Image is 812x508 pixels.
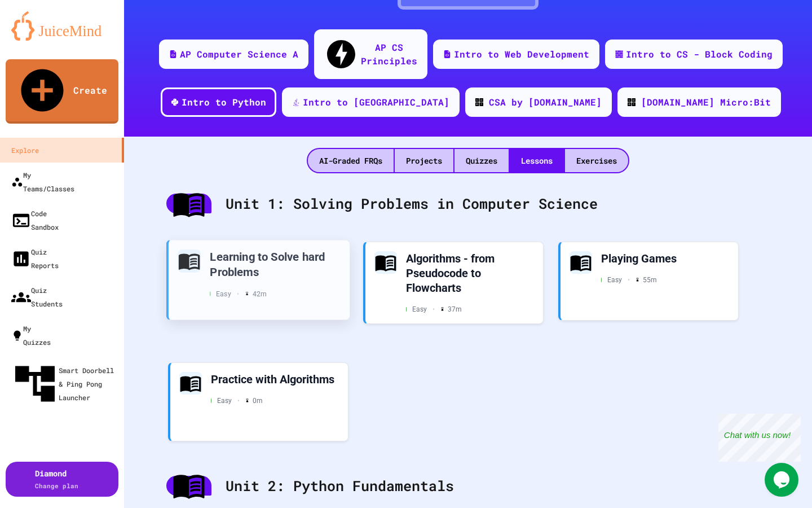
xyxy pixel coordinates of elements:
div: Easy 37 m [406,304,462,314]
span: • [237,396,240,406]
iframe: chat widget [718,414,801,462]
img: CODE_logo_RGB.png [628,98,636,106]
button: DiamondChange plan [6,462,118,497]
div: Intro to [GEOGRAPHIC_DATA] [303,95,449,109]
img: CODE_logo_RGB.png [475,98,483,106]
div: Lessons [510,149,564,172]
div: Easy 0 m [211,396,263,406]
div: Quiz Students [11,283,63,310]
div: Explore [11,143,39,157]
iframe: chat widget [765,463,801,497]
div: AP Computer Science A [180,47,298,61]
div: Algorithms - from Pseudocode to Flowcharts [406,251,534,295]
div: Smart Doorbell & Ping Pong Launcher [11,360,120,408]
div: AI-Graded FRQs [308,149,394,172]
div: My Quizzes [11,322,51,349]
div: Intro to Web Development [454,47,589,61]
div: Unit 2: Python Fundamentals [155,464,781,508]
div: Quiz Reports [11,245,59,272]
div: Exercises [565,149,628,172]
div: AP CS Principles [361,41,417,68]
span: • [433,304,435,314]
div: Easy 42 m [210,288,267,299]
div: Quizzes [454,149,509,172]
div: Learning to Solve hard Problems [210,249,341,279]
div: Diamond [35,467,78,491]
div: [DOMAIN_NAME] Micro:Bit [641,95,771,109]
div: Easy 55 m [601,275,657,285]
div: Playing Games [601,251,729,266]
a: Create [6,59,118,124]
div: Practice with Algorithms [211,372,339,387]
div: Intro to CS - Block Coding [626,47,773,61]
span: • [628,275,630,285]
div: Unit 1: Solving Problems in Computer Science [155,182,781,226]
span: Change plan [35,481,78,490]
div: Projects [395,149,453,172]
div: My Teams/Classes [11,168,74,195]
div: Code Sandbox [11,207,59,234]
span: • [237,288,239,299]
div: Intro to Python [182,95,266,109]
img: logo-orange.svg [11,11,113,41]
div: CSA by [DOMAIN_NAME] [489,95,602,109]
